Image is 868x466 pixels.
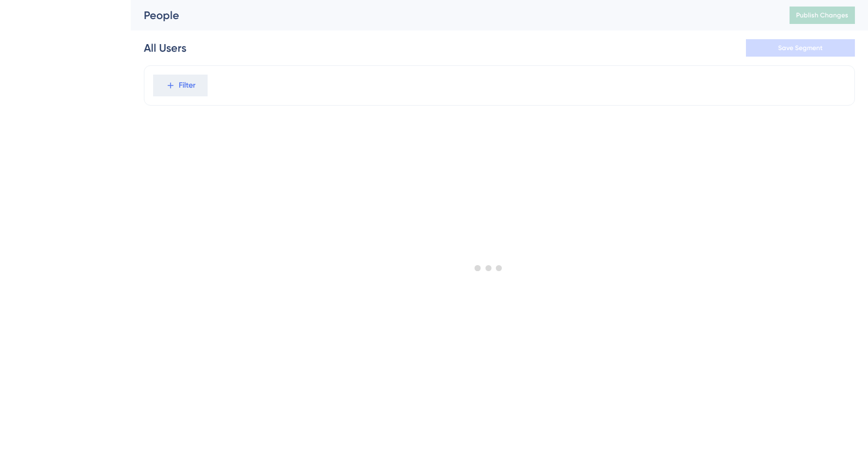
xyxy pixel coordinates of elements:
[144,8,762,23] div: People
[778,44,823,52] span: Save Segment
[796,11,848,20] span: Publish Changes
[144,40,186,56] div: All Users
[746,39,855,57] button: Save Segment
[790,7,855,24] button: Publish Changes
